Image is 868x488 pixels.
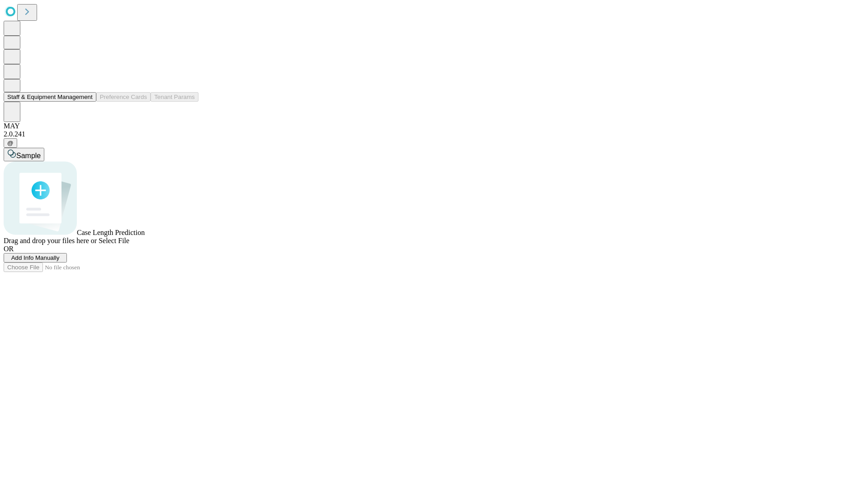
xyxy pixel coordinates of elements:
button: Add Info Manually [4,253,67,263]
button: Sample [4,148,44,161]
div: 2.0.241 [4,130,864,138]
button: Tenant Params [151,92,198,102]
span: OR [4,245,14,253]
button: @ [4,138,17,148]
span: Drag and drop your files here or [4,237,97,244]
span: @ [7,140,14,146]
button: Staff & Equipment Management [4,92,96,102]
span: Select File [99,237,129,244]
span: Add Info Manually [11,254,60,261]
span: Case Length Prediction [77,229,145,236]
button: Preference Cards [96,92,151,102]
div: MAY [4,122,864,130]
span: Sample [16,152,41,160]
